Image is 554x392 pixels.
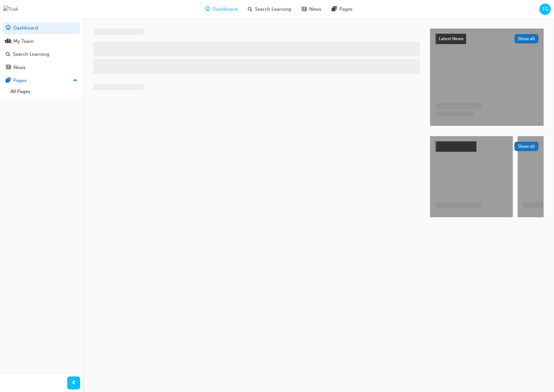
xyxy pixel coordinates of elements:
[3,21,80,75] button: DashboardMy TeamSearch LearningNews
[13,51,49,58] div: Search Learning
[6,65,11,71] span: news-icon
[3,22,80,34] a: Dashboard
[3,75,80,87] button: Pages
[296,3,327,16] a: news-iconNews
[514,142,539,151] button: Show all
[435,141,538,152] a: Show all
[71,379,76,387] span: prev-icon
[8,87,80,97] a: All Pages
[213,6,237,13] span: Dashboard
[3,6,18,13] img: Trak
[542,6,548,13] span: TG
[3,62,80,74] a: News
[13,38,34,45] div: My Team
[13,77,27,84] div: Pages
[332,5,337,13] span: pages-icon
[439,36,464,42] span: Latest News
[339,6,353,13] span: Pages
[514,34,539,43] button: Show all
[205,5,210,13] span: guage-icon
[539,4,551,15] button: TG
[3,48,80,60] a: Search Learning
[6,39,11,44] span: people-icon
[309,6,321,13] span: News
[6,52,10,57] span: search-icon
[243,3,296,16] a: search-iconSearch Learning
[255,6,291,13] span: Search Learning
[13,64,26,71] div: News
[6,78,11,84] span: pages-icon
[200,3,243,16] a: guage-iconDashboard
[6,25,11,31] span: guage-icon
[302,5,307,13] span: news-icon
[327,3,358,16] a: pages-iconPages
[248,5,252,13] span: search-icon
[73,77,78,85] span: up-icon
[435,34,538,44] a: Latest NewsShow all
[3,35,80,47] a: My Team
